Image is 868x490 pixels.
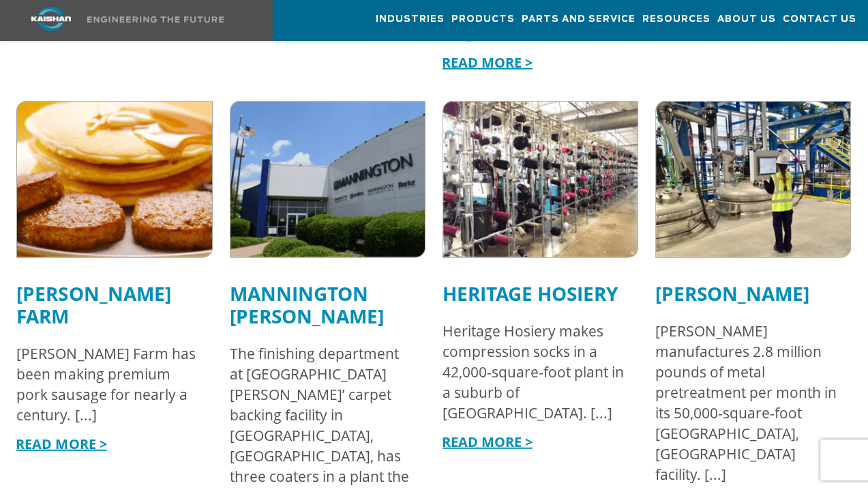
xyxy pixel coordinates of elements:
span: Industries [376,12,445,27]
a: Heritage Hosiery [443,280,618,306]
div: [PERSON_NAME] Farm has been making premium pork sausage for nearly a century. [...] [16,343,198,425]
img: Engineering the future [87,16,224,23]
div: [PERSON_NAME] manufactures 2.8 million pounds of metal pretreatment per month in its 50,000-squar... [655,321,837,485]
div: Heritage Hosiery makes compression socks in a 42,000-square-foot plant in a suburb of [GEOGRAPHIC... [443,321,625,423]
span: Contact Us [783,12,856,27]
a: Mannington [PERSON_NAME] [230,280,384,329]
a: READ MORE > [16,435,106,453]
span: About Us [717,12,776,27]
a: Resources [642,1,710,38]
a: READ MORE > [442,53,533,72]
a: Contact Us [783,1,856,38]
span: Parts and Service [522,12,635,27]
a: [PERSON_NAME] Farm [16,280,170,329]
a: About Us [717,1,776,38]
span: Resources [642,12,710,27]
a: READ MORE > [442,433,533,451]
span: Products [451,12,515,27]
a: Industries [376,1,445,38]
a: Parts and Service [522,1,635,38]
a: Products [451,1,515,38]
a: [PERSON_NAME] [655,280,809,306]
